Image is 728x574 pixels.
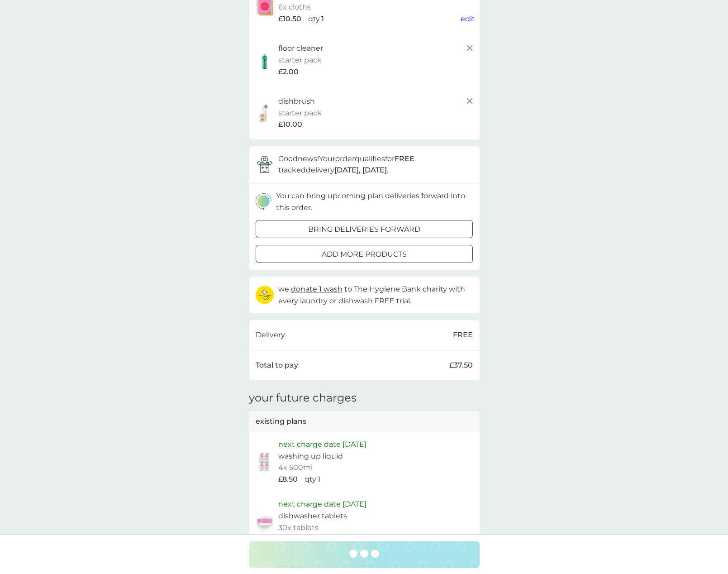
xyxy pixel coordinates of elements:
strong: FREE [395,154,414,163]
p: starter pack [278,107,322,119]
h3: your future charges [249,392,357,405]
span: £2.00 [278,66,299,78]
p: washing up liquid [278,450,343,462]
p: starter pack [278,54,322,66]
p: bring deliveries forward [308,224,420,235]
p: 6x cloths [278,1,311,13]
p: qty [305,474,316,485]
strong: [DATE], [DATE] [334,166,387,174]
p: FREE [453,329,473,341]
p: floor cleaner [278,43,323,54]
p: 4x 500ml [278,462,313,474]
button: bring deliveries forward [256,220,473,238]
p: £8.50 [278,474,298,485]
p: 30x tablets [278,522,319,534]
p: next charge date [DATE] [278,498,366,510]
p: Good news! Your order qualifies for tracked delivery . [278,153,473,176]
p: dishbrush [278,96,315,107]
p: qty [308,13,320,25]
span: donate 1 wash [291,285,343,293]
p: 1 [318,474,320,485]
img: delivery-schedule.svg [256,193,271,210]
p: £37.50 [449,359,473,371]
p: Total to pay [256,359,298,371]
span: £10.00 [278,119,302,130]
p: Delivery [256,329,285,341]
p: £6.50 [278,533,298,545]
p: qty [305,533,316,545]
p: add more products [322,249,407,260]
p: existing plans [256,416,306,427]
p: we to The Hygiene Bank charity with every laundry or dishwash FREE trial. [278,283,473,306]
p: next charge date [DATE] [278,439,366,450]
p: 1 [318,533,320,545]
p: You can bring upcoming plan deliveries forward into this order. [276,190,473,213]
p: 1 [321,13,324,25]
span: edit [461,14,475,23]
button: add more products [256,245,473,263]
p: dishwasher tablets [278,510,347,522]
span: £10.50 [278,13,301,25]
button: edit [461,13,475,25]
